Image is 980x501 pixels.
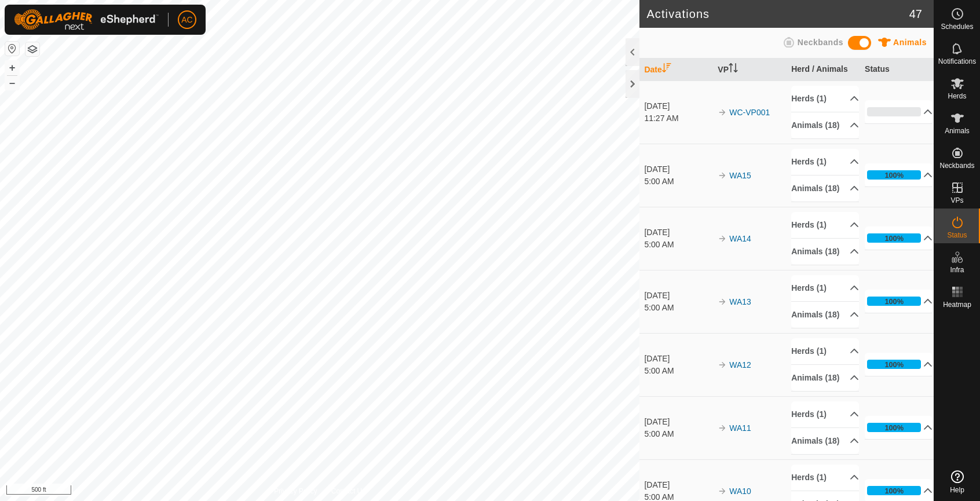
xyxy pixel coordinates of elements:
[950,197,963,204] span: VPs
[644,100,712,112] div: [DATE]
[639,58,713,81] th: Date
[718,487,727,496] img: arrow
[644,302,712,314] div: 5:00 AM
[950,266,964,273] span: Infra
[884,296,904,307] div: 100%
[644,239,712,251] div: 5:00 AM
[865,226,933,250] p-accordion-header: 100%
[274,486,317,496] a: Privacy Policy
[893,38,927,47] span: Animals
[948,93,966,100] span: Herds
[865,163,933,186] p-accordion-header: 100%
[867,360,921,369] div: 100%
[5,42,19,56] button: Reset Map
[718,171,727,180] img: arrow
[867,107,921,116] div: 0%
[791,175,859,202] p-accordion-header: Animals (18)
[14,9,159,30] img: Gallagher Logo
[884,422,904,433] div: 100%
[644,226,712,239] div: [DATE]
[791,428,859,454] p-accordion-header: Animals (18)
[867,233,921,243] div: 100%
[939,162,974,169] span: Neckbands
[938,58,976,65] span: Notifications
[798,38,843,47] span: Neckbands
[644,353,712,365] div: [DATE]
[934,466,980,498] a: Help
[331,486,365,496] a: Contact Us
[646,7,909,21] h2: Activations
[5,76,19,90] button: –
[865,353,933,376] p-accordion-header: 100%
[860,58,934,81] th: Status
[867,170,921,180] div: 100%
[791,112,859,138] p-accordion-header: Animals (18)
[662,65,671,74] p-sorticon: Activate to sort
[791,401,859,427] p-accordion-header: Herds (1)
[729,108,770,117] a: WC-VP001
[5,61,19,75] button: +
[791,338,859,364] p-accordion-header: Herds (1)
[791,86,859,112] p-accordion-header: Herds (1)
[729,297,751,306] a: WA13
[718,297,727,306] img: arrow
[729,171,751,180] a: WA15
[644,365,712,377] div: 5:00 AM
[884,170,904,181] div: 100%
[909,5,922,23] span: 47
[718,423,727,433] img: arrow
[644,479,712,491] div: [DATE]
[865,100,933,123] p-accordion-header: 0%
[791,212,859,238] p-accordion-header: Herds (1)
[644,290,712,302] div: [DATE]
[945,127,970,134] span: Animals
[884,485,904,496] div: 100%
[867,486,921,495] div: 100%
[181,14,192,26] span: AC
[947,232,967,239] span: Status
[787,58,860,81] th: Herd / Animals
[713,58,787,81] th: VP
[718,360,727,370] img: arrow
[943,301,971,308] span: Heatmap
[718,108,727,117] img: arrow
[865,416,933,439] p-accordion-header: 100%
[791,465,859,491] p-accordion-header: Herds (1)
[644,163,712,175] div: [DATE]
[867,423,921,432] div: 100%
[791,365,859,391] p-accordion-header: Animals (18)
[791,302,859,328] p-accordion-header: Animals (18)
[950,487,964,493] span: Help
[791,149,859,175] p-accordion-header: Herds (1)
[791,239,859,265] p-accordion-header: Animals (18)
[729,360,751,370] a: WA12
[865,290,933,313] p-accordion-header: 100%
[644,175,712,188] div: 5:00 AM
[644,112,712,125] div: 11:27 AM
[729,234,751,243] a: WA14
[729,65,738,74] p-sorticon: Activate to sort
[884,233,904,244] div: 100%
[729,487,751,496] a: WA10
[25,42,39,56] button: Map Layers
[791,275,859,301] p-accordion-header: Herds (1)
[729,423,751,433] a: WA11
[941,23,973,30] span: Schedules
[718,234,727,243] img: arrow
[867,297,921,306] div: 100%
[644,416,712,428] div: [DATE]
[644,428,712,440] div: 5:00 AM
[884,359,904,370] div: 100%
